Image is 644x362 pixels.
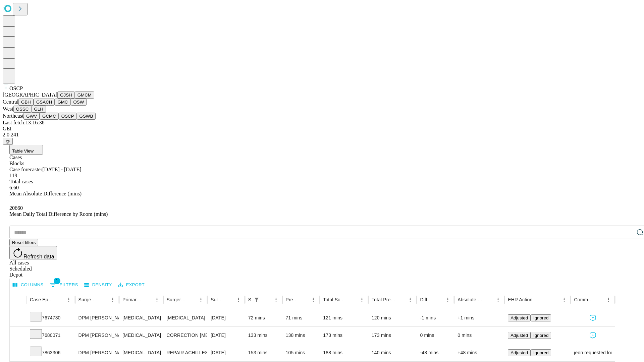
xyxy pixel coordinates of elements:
[372,344,414,361] div: 140 mins
[55,295,64,304] button: Sort
[493,295,503,304] button: Menu
[9,85,23,91] span: OSCP
[533,333,548,338] span: Ignored
[9,179,33,184] span: Total cases
[533,350,548,355] span: Ignored
[3,120,45,125] span: Last fetch: 13:16:38
[31,106,46,113] button: GLH
[196,295,206,304] button: Menu
[531,349,551,356] button: Ignored
[420,327,451,344] div: 0 mins
[286,327,317,344] div: 138 mins
[248,297,251,302] div: Scheduled In Room Duration
[13,106,32,113] button: OSSC
[48,280,80,290] button: Show filters
[3,126,641,132] div: GEI
[531,314,551,321] button: Ignored
[9,246,57,259] button: Refresh data
[40,113,59,120] button: GCMC
[167,297,186,302] div: Surgery Name
[533,295,542,304] button: Sort
[13,347,23,359] button: Expand
[531,332,551,339] button: Ignored
[167,344,204,361] div: REPAIR ACHILLES SECONDARY
[167,327,204,344] div: CORRECTION [MEDICAL_DATA], FIRST [MEDICAL_DATA] AND MEDIAL CUNEIFORM JOINT [MEDICAL_DATA]
[234,295,243,304] button: Menu
[323,309,365,326] div: 121 mins
[71,99,87,106] button: OSW
[122,344,160,361] div: [MEDICAL_DATA]
[54,278,60,284] span: 1
[420,309,451,326] div: -1 mins
[211,297,224,302] div: Surgery Date
[78,327,116,344] div: DPM [PERSON_NAME]
[508,297,532,302] div: EHR Action
[18,99,34,106] button: GBH
[323,297,347,302] div: Total Scheduled Duration
[9,173,17,178] span: 119
[484,295,493,304] button: Sort
[286,344,317,361] div: 105 mins
[23,113,40,120] button: GWV
[211,327,241,344] div: [DATE]
[299,295,309,304] button: Sort
[9,205,23,211] span: 20660
[372,327,414,344] div: 173 mins
[30,327,72,344] div: 7680071
[565,344,621,361] span: Surgeon requested longer
[78,297,98,302] div: Surgeon Name
[77,113,96,120] button: GSWB
[9,191,82,196] span: Mean Absolute Difference (mins)
[458,327,501,344] div: 0 mins
[420,344,451,361] div: -48 mins
[99,295,108,304] button: Sort
[511,350,528,355] span: Adjusted
[262,295,271,304] button: Sort
[248,309,279,326] div: 72 mins
[443,295,452,304] button: Menu
[396,295,406,304] button: Sort
[116,280,146,290] button: Export
[9,185,19,190] span: 6.60
[594,295,604,304] button: Sort
[458,309,501,326] div: +1 mins
[64,295,73,304] button: Menu
[5,139,10,144] span: @
[3,138,13,145] button: @
[508,314,531,321] button: Adjusted
[12,240,36,245] span: Reset filters
[574,344,611,361] div: Surgeon requested longer
[3,132,641,138] div: 2.0.241
[224,295,234,304] button: Sort
[286,309,317,326] div: 71 mins
[34,99,55,106] button: GSACH
[211,309,241,326] div: [DATE]
[108,295,117,304] button: Menu
[3,92,57,98] span: [GEOGRAPHIC_DATA]
[187,295,196,304] button: Sort
[458,297,483,302] div: Absolute Difference
[30,309,72,326] div: 7674730
[604,295,613,304] button: Menu
[574,297,593,302] div: Comments
[271,295,281,304] button: Menu
[122,297,142,302] div: Primary Service
[286,297,299,302] div: Predicted In Room Duration
[9,167,42,172] span: Case forecaster
[511,333,528,338] span: Adjusted
[12,148,34,154] span: Table View
[83,280,114,290] button: Density
[508,332,531,339] button: Adjusted
[372,297,396,302] div: Total Predicted Duration
[3,106,13,112] span: West
[3,113,23,119] span: Northeast
[420,297,433,302] div: Difference
[75,92,94,99] button: GMCM
[309,295,318,304] button: Menu
[248,344,279,361] div: 153 mins
[152,295,162,304] button: Menu
[78,344,116,361] div: DPM [PERSON_NAME]
[252,295,261,304] button: Show filters
[348,295,357,304] button: Sort
[9,239,38,246] button: Reset filters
